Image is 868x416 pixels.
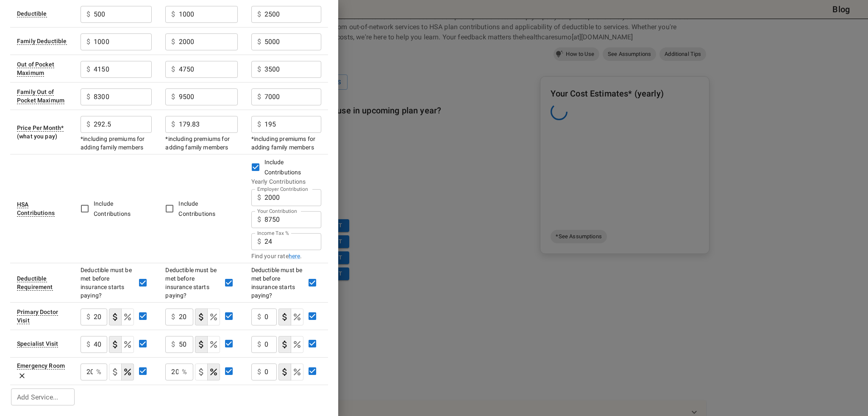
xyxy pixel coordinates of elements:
p: $ [171,9,175,19]
div: Yearly Contributions [251,177,321,186]
button: coinsurance [207,309,220,325]
button: copayment [278,309,291,325]
button: coinsurance [121,309,134,325]
div: Deductible must be met before insurance starts paying? [251,266,303,300]
div: cost type [278,364,303,380]
svg: Select if this service charges coinsurance, a percentage of the medical expense that you pay to y... [209,312,219,322]
svg: Select if this service charges a copay (or copayment), a set dollar amount (e.g. $30) you pay to ... [110,367,120,377]
p: $ [257,367,261,377]
button: coinsurance [291,364,303,380]
p: $ [257,37,261,47]
p: $ [257,339,261,350]
div: Find your rate . [251,252,321,260]
div: Emergency Room [17,362,65,369]
button: copayment [109,336,122,353]
svg: Select if this service charges coinsurance, a percentage of the medical expense that you pay to y... [209,367,219,377]
button: copayment [195,364,208,380]
div: cost type [278,336,303,353]
span: Include Contributions [94,200,131,217]
svg: Select if this service charges coinsurance, a percentage of the medical expense that you pay to y... [209,339,219,350]
p: $ [257,312,261,322]
div: Leave the checkbox empty if you don't what an HSA (Health Savings Account) is. If the insurance p... [17,201,55,217]
div: cost type [109,364,134,380]
div: Amount of money you must individually pay from your pocket before the health plan starts to pay. ... [17,10,47,17]
svg: Select if this service charges coinsurance, a percentage of the medical expense that you pay to y... [122,367,133,377]
div: Similar to deductible, but applies to your whole family. Once the total money spent by covered by... [17,38,67,45]
button: coinsurance [291,309,303,325]
button: copayment [109,364,122,380]
p: $ [257,237,261,247]
button: coinsurance [121,364,134,380]
div: cost type [195,309,220,325]
div: cost type [195,336,220,353]
label: Employer Contribution [257,185,308,193]
p: % [96,367,101,377]
p: $ [86,9,90,19]
div: Deductible must be met before insurance starts paying? [81,266,134,300]
button: copayment [195,336,208,353]
p: $ [171,119,175,129]
td: *including premiums for adding family members [74,110,159,154]
button: coinsurance [121,336,134,353]
svg: Select if this service charges a copay (or copayment), a set dollar amount (e.g. $30) you pay to ... [280,367,290,377]
p: $ [171,64,175,74]
p: $ [171,312,175,322]
td: (what you pay) [10,110,74,154]
div: cost type [109,336,134,353]
p: $ [86,339,90,350]
svg: Select if this service charges a copay (or copayment), a set dollar amount (e.g. $30) you pay to ... [196,339,206,350]
button: coinsurance [207,336,220,353]
svg: Select if this service charges a copay (or copayment), a set dollar amount (e.g. $30) you pay to ... [196,367,206,377]
p: $ [257,119,261,129]
button: copayment [278,364,291,380]
div: cost type [278,309,303,325]
td: *including premiums for adding family members [245,110,328,154]
label: Your Contribution [257,207,297,215]
p: $ [171,339,175,350]
p: $ [86,92,90,102]
div: Deductible must be met before insurance starts paying? [165,266,220,300]
button: copayment [195,309,208,325]
p: $ [257,64,261,74]
svg: Select if this service charges a copay (or copayment), a set dollar amount (e.g. $30) you pay to ... [110,339,120,350]
p: $ [257,92,261,102]
div: cost type [195,364,220,380]
p: % [182,367,187,377]
p: $ [86,119,90,129]
span: Include Contributions [178,200,215,217]
div: Similar to Out of Pocket Maximum, but applies to your whole family. This is the maximum amount of... [17,88,64,104]
p: $ [86,312,90,322]
div: Visit to your primary doctor for general care (also known as a Primary Care Provider, Primary Car... [17,309,58,324]
div: Sometimes called 'plan cost'. The portion of the plan premium that comes out of your wallet each ... [17,124,64,132]
p: $ [86,37,90,47]
p: $ [86,64,90,74]
div: cost type [109,309,134,325]
button: coinsurance [207,364,220,380]
span: Include Contributions [264,159,301,176]
a: here [289,252,300,260]
svg: Select if this service charges a copay (or copayment), a set dollar amount (e.g. $30) you pay to ... [280,339,290,350]
svg: Select if this service charges coinsurance, a percentage of the medical expense that you pay to y... [292,339,302,350]
p: $ [257,215,261,225]
div: Sometimes called 'Out of Pocket Limit' or 'Annual Limit'. This is the maximum amount of money tha... [17,61,54,77]
div: This option will be 'Yes' for most plans. If your plan details say something to the effect of 'de... [17,275,53,291]
label: Income Tax % [257,229,289,237]
svg: Select if this service charges coinsurance, a percentage of the medical expense that you pay to y... [122,339,133,350]
button: copayment [278,336,291,353]
svg: Select if this service charges coinsurance, a percentage of the medical expense that you pay to y... [292,312,302,322]
svg: Select if this service charges a copay (or copayment), a set dollar amount (e.g. $30) you pay to ... [280,312,290,322]
svg: Select if this service charges coinsurance, a percentage of the medical expense that you pay to y... [292,367,302,377]
p: $ [257,9,261,19]
p: $ [171,37,175,47]
td: *including premiums for adding family members [159,110,244,154]
p: $ [171,92,175,102]
div: Sometimes called 'Specialist' or 'Specialist Office Visit'. This is a visit to a doctor with a sp... [17,340,58,347]
p: $ [257,193,261,203]
svg: Select if this service charges a copay (or copayment), a set dollar amount (e.g. $30) you pay to ... [196,312,206,322]
svg: Select if this service charges a copay (or copayment), a set dollar amount (e.g. $30) you pay to ... [110,312,120,322]
button: coinsurance [291,336,303,353]
svg: Select if this service charges coinsurance, a percentage of the medical expense that you pay to y... [122,312,133,322]
button: copayment [109,309,122,325]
